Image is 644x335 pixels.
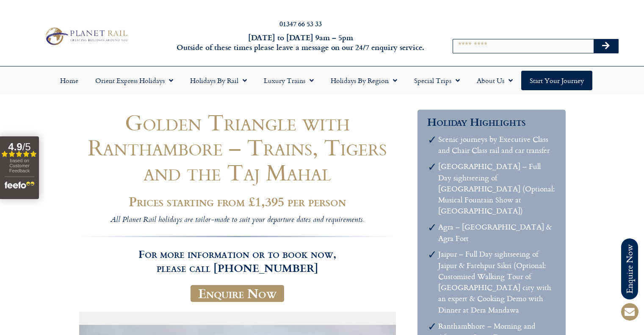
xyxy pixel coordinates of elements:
[42,25,130,47] img: Planet Rail Train Holidays Logo
[438,161,556,216] li: [GEOGRAPHIC_DATA] – Full Day sightseeing of [GEOGRAPHIC_DATA] (Optional: Musical Fountain Show at...
[111,214,364,227] i: All Planet Rail holidays are tailor-made to suit your departure dates and requirements.
[468,71,521,90] a: About Us
[79,236,396,275] h3: For more information or to book now, please call [PHONE_NUMBER]
[406,71,468,90] a: Special Trips
[79,110,396,185] h1: Golden Triangle with Ranthambore – Trains, Tigers and the Taj Mahal
[322,71,406,90] a: Holidays by Region
[521,71,592,90] a: Start your Journey
[174,33,427,53] h6: [DATE] to [DATE] 9am – 5pm Outside of these times please leave a message on our 24/7 enquiry serv...
[191,285,284,302] a: Enquire Now
[52,71,87,90] a: Home
[279,19,322,28] a: 01347 66 53 33
[79,194,396,209] h2: Prices starting from £1,395 per person
[87,71,182,90] a: Orient Express Holidays
[594,39,618,53] button: Search
[427,115,556,129] h3: Holiday Highlights
[4,71,640,90] nav: Menu
[255,71,322,90] a: Luxury Trains
[182,71,255,90] a: Holidays by Rail
[438,221,556,244] li: Agra – [GEOGRAPHIC_DATA] & Agra Fort
[438,134,556,156] li: Scenic journeys by Executive Class and Chair Class rail and car transfer
[438,249,556,316] li: Jaipur – Full Day sightseeing of Jaipur & Fatehpur Sikri (Optional: Customised Walking Tour of [G...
